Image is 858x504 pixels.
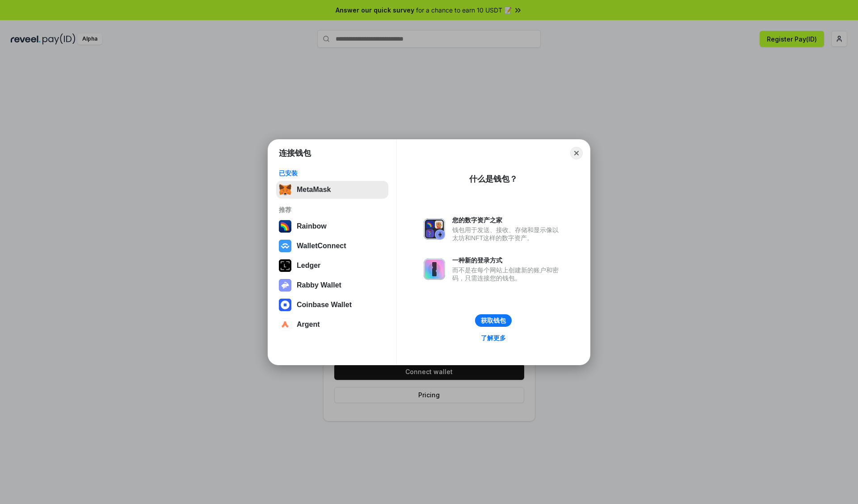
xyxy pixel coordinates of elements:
[276,257,388,275] button: Ledger
[279,299,291,311] img: svg+xml,%3Csvg%20width%3D%2228%22%20height%3D%2228%22%20viewBox%3D%220%200%2028%2028%22%20fill%3D...
[469,174,517,184] div: 什么是钱包？
[452,266,563,282] div: 而不是在每个网站上创建新的账户和密码，只需连接您的钱包。
[452,226,563,242] div: 钱包用于发送、接收、存储和显示像以太坊和NFT这样的数字资产。
[297,281,341,289] div: Rabby Wallet
[279,148,311,158] h1: 连接钱包
[475,314,512,327] button: 获取钱包
[424,258,445,280] img: svg+xml,%3Csvg%20xmlns%3D%22http%3A%2F%2Fwww.w3.org%2F2000%2Fsvg%22%20fill%3D%22none%22%20viewBox...
[297,242,346,250] div: WalletConnect
[279,318,291,331] img: svg+xml,%3Csvg%20width%3D%2228%22%20height%3D%2228%22%20viewBox%3D%220%200%2028%2028%22%20fill%3D...
[481,334,506,342] div: 了解更多
[279,240,291,252] img: svg+xml,%3Csvg%20width%3D%2228%22%20height%3D%2228%22%20viewBox%3D%220%200%2028%2028%22%20fill%3D...
[297,186,331,194] div: MetaMask
[279,259,291,272] img: svg+xml,%3Csvg%20xmlns%3D%22http%3A%2F%2Fwww.w3.org%2F2000%2Fsvg%22%20width%3D%2228%22%20height%3...
[297,222,327,230] div: Rainbow
[276,296,388,314] button: Coinbase Wallet
[276,237,388,255] button: WalletConnect
[279,220,291,233] img: svg+xml,%3Csvg%20width%3D%22120%22%20height%3D%22120%22%20viewBox%3D%220%200%20120%20120%22%20fil...
[279,169,386,177] div: 已安装
[570,147,583,159] button: Close
[452,216,563,224] div: 您的数字资产之家
[279,279,291,292] img: svg+xml,%3Csvg%20xmlns%3D%22http%3A%2F%2Fwww.w3.org%2F2000%2Fsvg%22%20fill%3D%22none%22%20viewBox...
[297,301,352,309] div: Coinbase Wallet
[279,183,291,196] img: svg+xml,%3Csvg%20fill%3D%22none%22%20height%3D%2233%22%20viewBox%3D%220%200%2035%2033%22%20width%...
[276,276,388,294] button: Rabby Wallet
[276,181,388,199] button: MetaMask
[276,217,388,235] button: Rainbow
[475,332,511,344] a: 了解更多
[424,218,445,240] img: svg+xml,%3Csvg%20xmlns%3D%22http%3A%2F%2Fwww.w3.org%2F2000%2Fsvg%22%20fill%3D%22none%22%20viewBox...
[279,206,386,214] div: 推荐
[297,262,320,270] div: Ledger
[276,316,388,333] button: Argent
[481,317,506,325] div: 获取钱包
[297,321,320,329] div: Argent
[452,256,563,264] div: 一种新的登录方式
